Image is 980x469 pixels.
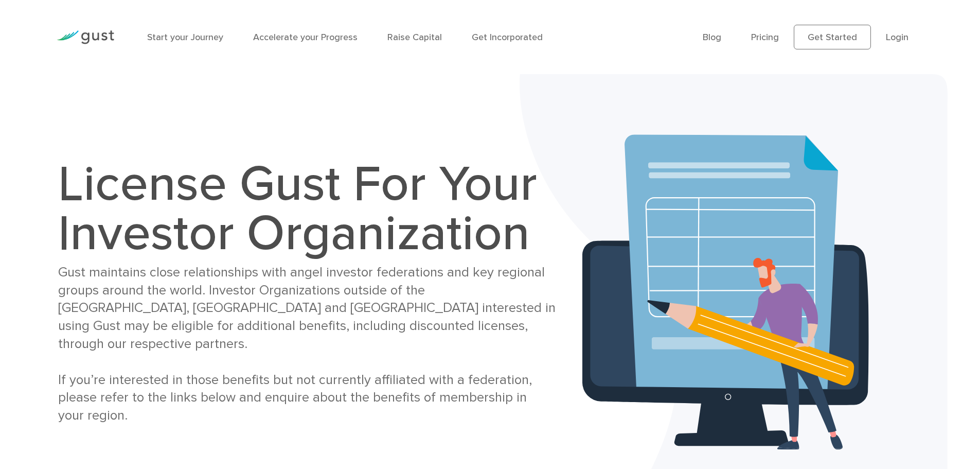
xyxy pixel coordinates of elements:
a: Start your Journey [147,32,223,43]
a: Get Started [794,25,871,49]
a: Login [886,32,908,43]
h1: License Gust For Your Investor Organization [58,160,556,258]
a: Raise Capital [387,32,442,43]
a: Blog [703,32,721,43]
a: Get Incorporated [472,32,543,43]
div: Gust maintains close relationships with angel investor federations and key regional groups around... [58,264,556,425]
img: Gust Logo [57,30,114,44]
a: Accelerate your Progress [253,32,358,43]
a: Pricing [751,32,779,43]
